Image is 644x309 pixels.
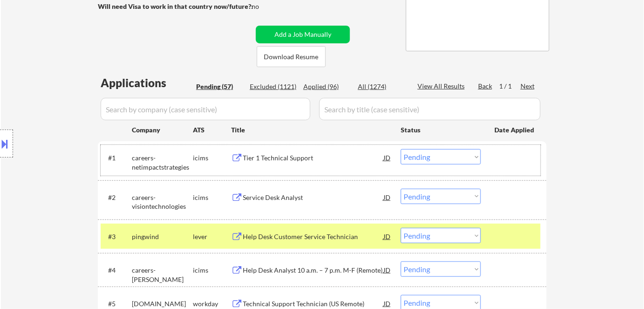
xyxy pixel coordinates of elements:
div: icims [193,193,231,202]
div: Next [521,82,535,91]
div: Technical Support Technician (US Remote) [243,299,384,309]
button: Download Resume [257,46,326,67]
div: careers-[PERSON_NAME] [132,266,193,284]
div: Pending (57) [196,82,243,91]
div: Date Applied [494,125,535,135]
div: pingwind [132,232,193,241]
div: #4 [108,266,124,275]
div: lever [193,232,231,241]
div: #3 [108,232,124,241]
input: Search by company (case sensitive) [101,98,310,120]
div: workday [193,299,231,309]
div: View All Results [418,82,467,91]
div: icims [193,266,231,275]
div: Status [401,121,481,138]
div: JD [383,228,392,245]
div: 1 / 1 [499,82,521,91]
div: Service Desk Analyst [243,193,384,202]
div: #5 [108,299,124,309]
div: [DOMAIN_NAME] [132,299,193,309]
div: All (1274) [358,82,404,91]
div: Back [478,82,493,91]
div: icims [193,153,231,163]
div: JD [383,261,392,278]
div: Applied (96) [303,82,350,91]
div: ATS [193,125,231,135]
div: Excluded (1121) [250,82,296,91]
div: Help Desk Customer Service Technician [243,232,384,241]
div: JD [383,149,392,166]
strong: Will need Visa to work in that country now/future?: [98,2,253,10]
div: Title [231,125,392,135]
div: Help Desk Analyst 10 a.m. – 7 p.m. M-F (Remote) [243,266,384,275]
button: Add a Job Manually [256,26,350,43]
div: JD [383,189,392,206]
div: no [252,2,278,11]
input: Search by title (case sensitive) [319,98,541,120]
div: Tier 1 Technical Support [243,153,384,163]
